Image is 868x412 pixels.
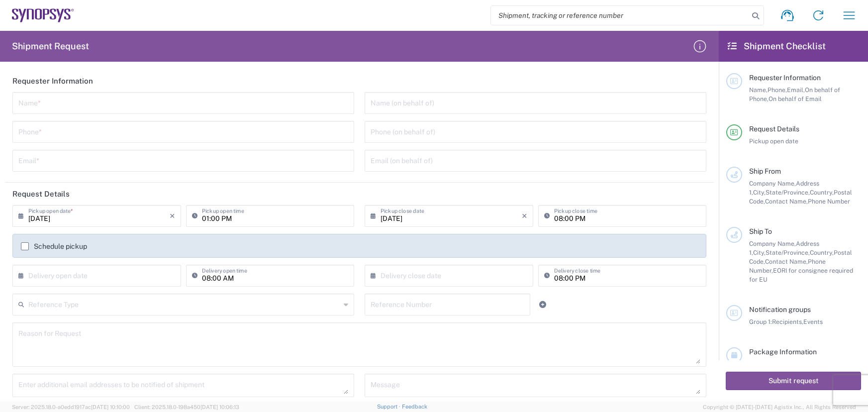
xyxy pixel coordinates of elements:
span: State/Province, [766,249,810,256]
span: City, [753,249,766,256]
span: Contact Name, [765,258,808,265]
span: Company Name, [749,180,796,187]
span: Ship From [749,167,781,175]
span: City, [753,189,766,196]
span: [DATE] 10:06:13 [200,404,239,410]
a: Add Reference [536,298,550,311]
i: × [522,208,527,224]
span: On behalf of Email [769,95,822,103]
span: [DATE] 10:10:00 [91,404,130,410]
h2: Shipment Request [12,40,89,52]
span: Phone, [768,86,787,94]
h2: Requester Information [12,76,93,86]
span: Events [803,318,823,325]
span: Notification groups [749,306,811,313]
input: Shipment, tracking or reference number [491,6,749,25]
h2: Shipment Checklist [728,40,826,52]
i: × [170,208,175,224]
span: Request Details [749,125,799,133]
span: Country, [810,249,834,256]
span: Name, [749,86,768,94]
span: Ship To [749,227,772,235]
span: EORI for consignee required for EU [749,267,853,283]
button: Submit request [726,372,861,390]
label: Schedule pickup [21,242,87,250]
a: Feedback [402,404,427,410]
span: Phone Number [808,198,850,205]
span: Pickup open date [749,137,798,145]
span: Server: 2025.18.0-a0edd1917ac [12,404,130,410]
span: Country, [810,189,834,196]
span: Company Name, [749,240,796,247]
span: Copyright © [DATE]-[DATE] Agistix Inc., All Rights Reserved [703,403,856,412]
span: Group 1: [749,318,772,325]
span: Client: 2025.18.0-198a450 [134,404,239,410]
span: Email, [787,86,805,94]
h2: Request Details [12,189,70,199]
a: Support [377,404,402,410]
span: Requester Information [749,74,821,82]
span: Package Information [749,348,817,356]
span: Contact Name, [765,198,808,205]
span: Recipients, [772,318,803,325]
span: State/Province, [766,189,810,196]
